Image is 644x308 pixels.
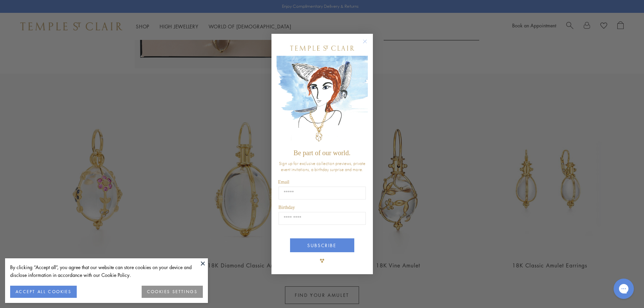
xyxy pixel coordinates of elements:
iframe: Gorgias live chat messenger [610,276,637,301]
div: By clicking “Accept all”, you agree that our website can store cookies on your device and disclos... [10,263,203,279]
img: Temple St. Clair [290,46,354,51]
span: Sign up for exclusive collection previews, private event invitations, a birthday surprise and more. [279,160,365,172]
button: COOKIES SETTINGS [142,286,203,298]
button: SUBSCRIBE [290,238,354,252]
span: Be part of our world. [293,149,350,157]
img: TSC [315,254,329,267]
img: c4a9eb12-d91a-4d4a-8ee0-386386f4f338.jpeg [277,56,368,146]
button: Close dialog [364,41,373,49]
span: Email [278,180,289,185]
span: Birthday [279,205,295,210]
button: ACCEPT ALL COOKIES [10,286,77,298]
input: Email [279,187,366,199]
